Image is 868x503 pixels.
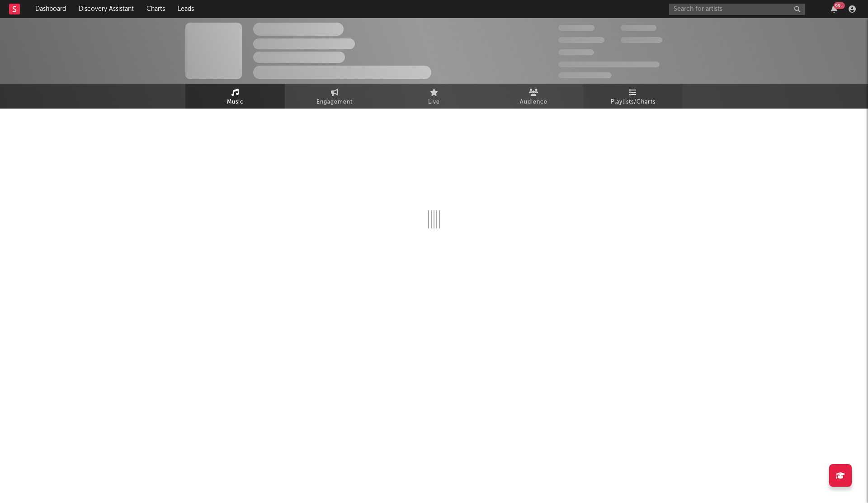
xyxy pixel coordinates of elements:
span: 300,000 [558,25,594,31]
span: Engagement [316,97,353,108]
a: Live [384,84,484,109]
a: Playlists/Charts [583,84,683,109]
button: 99+ [831,5,837,13]
a: Engagement [285,84,384,109]
span: Jump Score: 85.0 [558,72,612,78]
div: 99 + [834,2,845,9]
span: Playlists/Charts [611,97,656,108]
span: 50,000,000 [558,37,604,43]
span: 100,000 [558,49,594,55]
span: Live [428,97,440,108]
span: Audience [520,97,547,108]
a: Audience [484,84,583,109]
input: Search for artists [669,4,805,15]
span: Music [227,97,244,108]
span: 100,000 [621,25,656,31]
span: 1,000,000 [621,37,662,43]
a: Music [185,84,285,109]
span: 50,000,000 Monthly Listeners [558,62,660,67]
